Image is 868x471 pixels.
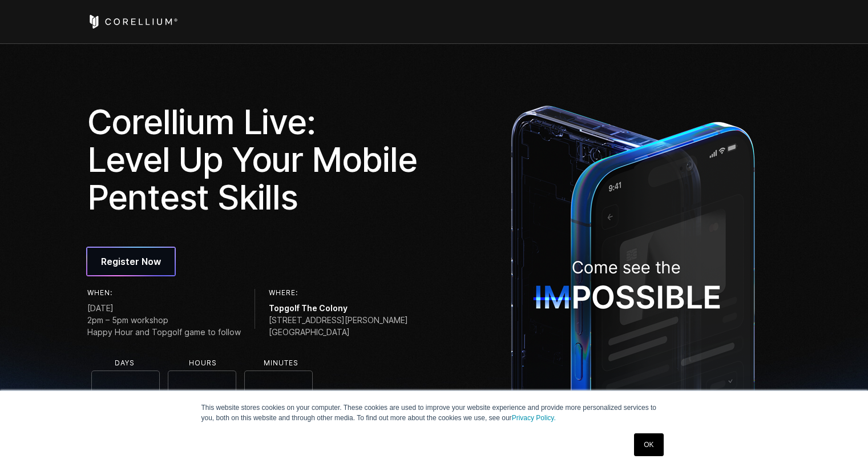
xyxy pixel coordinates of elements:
span: 14 [91,371,160,439]
span: Topgolf The Colony [269,302,408,314]
a: Privacy Policy. [512,414,556,422]
p: This website stores cookies on your computer. These cookies are used to improve your website expe... [201,402,667,423]
li: Minutes [247,359,316,367]
span: 2pm – 5pm workshop Happy Hour and Topgolf game to follow [87,314,241,338]
a: Register Now [87,248,175,275]
span: Register Now [101,255,161,268]
span: 21 [168,371,236,439]
li: Hours [169,359,237,367]
span: 24 [244,371,313,439]
a: OK [634,433,663,456]
h6: Where: [269,289,408,297]
span: [DATE] [87,302,241,314]
li: Days [91,359,159,367]
h6: When: [87,289,241,297]
span: [STREET_ADDRESS][PERSON_NAME] [GEOGRAPHIC_DATA] [269,314,408,338]
a: Corellium Home [87,15,178,29]
h1: Corellium Live: Level Up Your Mobile Pentest Skills [87,103,426,216]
